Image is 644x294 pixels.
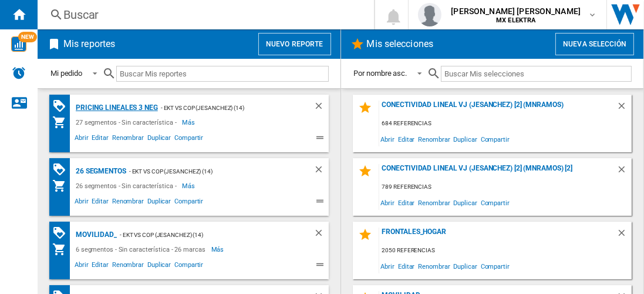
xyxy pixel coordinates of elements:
[365,33,436,55] h2: Mis selecciones
[616,228,632,243] div: Borrar
[146,196,173,210] span: Duplicar
[418,3,441,26] img: profile.jpg
[73,196,90,210] span: Abrir
[379,243,632,258] div: 2050 referencias
[73,164,126,179] div: 26 segmentos
[416,131,451,147] span: Renombrar
[479,195,511,211] span: Compartir
[110,132,146,146] span: Renombrar
[211,242,226,256] span: Más
[73,115,183,129] div: 27 segmentos - Sin característica -
[158,101,290,115] div: - EKT vs Cop (jesanchez) (14)
[379,131,397,147] span: Abrir
[379,258,397,274] span: Abrir
[452,258,479,274] span: Duplicar
[379,195,397,211] span: Abrir
[146,259,173,273] span: Duplicar
[117,228,289,242] div: - EKT vs Cop (jesanchez) (14)
[451,5,581,17] span: [PERSON_NAME] [PERSON_NAME]
[379,228,617,243] div: FRONTALES_HOGAR
[90,259,110,273] span: Editar
[313,101,329,115] div: Borrar
[18,32,37,42] span: NEW
[616,101,632,116] div: Borrar
[452,195,479,211] span: Duplicar
[63,6,343,23] div: Buscar
[11,36,26,52] img: wise-card.svg
[479,258,511,274] span: Compartir
[313,228,329,242] div: Borrar
[379,164,617,180] div: Conectividad Lineal vj (jesanchez) [2] (mnramos) [2]
[452,131,479,147] span: Duplicar
[52,115,73,129] div: Mi colección
[183,179,197,193] span: Más
[379,116,632,131] div: 684 referencias
[116,66,328,82] input: Buscar Mis reportes
[146,132,173,146] span: Duplicar
[73,228,117,242] div: MOVILIDAD_
[479,131,511,147] span: Compartir
[52,162,73,177] div: Matriz de PROMOCIONES
[183,115,197,129] span: Más
[354,69,407,78] div: Por nombre asc.
[416,195,451,211] span: Renombrar
[110,259,146,273] span: Renombrar
[90,196,110,210] span: Editar
[90,132,110,146] span: Editar
[52,226,73,240] div: Matriz de PROMOCIONES
[173,132,205,146] span: Compartir
[73,179,183,193] div: 26 segmentos - Sin característica -
[441,66,632,82] input: Buscar Mis selecciones
[416,258,451,274] span: Renombrar
[52,99,73,113] div: Matriz de PROMOCIONES
[50,69,82,78] div: Mi pedido
[12,66,26,80] img: alerts-logo.svg
[379,180,632,195] div: 789 referencias
[379,101,617,116] div: Conectividad Lineal vj (jesanchez) [2] (mnramos)
[396,131,416,147] span: Editar
[126,164,290,179] div: - EKT vs Cop (jesanchez) (14)
[61,33,117,55] h2: Mis reportes
[173,259,205,273] span: Compartir
[73,132,90,146] span: Abrir
[313,164,329,179] div: Borrar
[396,195,416,211] span: Editar
[52,242,73,256] div: Mi colección
[258,33,331,55] button: Nuevo reporte
[555,33,634,55] button: Nueva selección
[496,16,535,24] b: MX ELEKTRA
[73,101,158,115] div: Pricing lineales 3 neg
[110,196,146,210] span: Renombrar
[173,196,205,210] span: Compartir
[52,179,73,193] div: Mi colección
[73,242,211,256] div: 6 segmentos - Sin característica - 26 marcas
[73,259,90,273] span: Abrir
[396,258,416,274] span: Editar
[616,164,632,180] div: Borrar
